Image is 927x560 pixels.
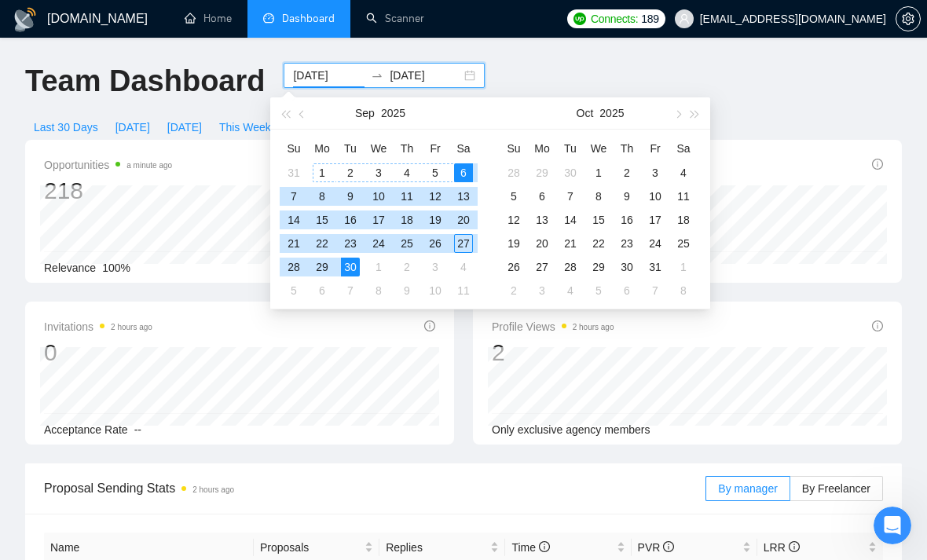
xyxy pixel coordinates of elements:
td: 2025-09-13 [449,185,478,208]
div: 7 [561,187,580,206]
div: 19 [426,210,445,229]
div: 3 [369,163,388,182]
td: 2025-09-26 [421,232,449,255]
td: 2025-09-20 [449,208,478,232]
td: 2025-11-04 [556,279,584,302]
td: 2025-09-25 [393,232,421,255]
td: 2025-09-27 [449,232,478,255]
td: 2025-09-18 [393,208,421,232]
div: 7 [646,281,665,300]
td: 2025-09-09 [336,185,365,208]
div: 23 [341,234,360,253]
span: Proposal Sending Stats [44,478,705,498]
span: [DATE] [115,119,150,136]
div: 27 [454,234,473,253]
span: By Freelancer [802,482,870,495]
div: 24 [369,234,388,253]
time: 2 hours ago [111,323,152,331]
div: 30 [617,258,636,276]
div: 23 [617,234,636,253]
td: 2025-11-01 [669,255,698,279]
button: Last 30 Days [25,115,107,140]
div: 4 [454,258,473,276]
td: 2025-10-30 [613,255,641,279]
th: We [365,136,393,161]
span: info-circle [663,541,674,552]
div: 8 [369,281,388,300]
td: 2025-09-05 [421,161,449,185]
div: 31 [646,258,665,276]
td: 2025-10-17 [641,208,669,232]
button: This Week [211,115,280,140]
div: 28 [561,258,580,276]
td: 2025-09-29 [528,161,556,185]
div: 27 [533,258,551,276]
div: 3 [426,258,445,276]
span: [DATE] [167,119,202,136]
button: [DATE] [159,115,211,140]
h1: Team Dashboard [25,63,265,100]
td: 2025-11-05 [584,279,613,302]
div: 10 [369,187,388,206]
span: By manager [718,482,777,495]
td: 2025-10-08 [584,185,613,208]
td: 2025-09-16 [336,208,365,232]
span: Opportunities [44,156,172,174]
td: 2025-09-04 [393,161,421,185]
td: 2025-09-06 [449,161,478,185]
td: 2025-10-04 [669,161,698,185]
th: Sa [449,136,478,161]
div: 28 [284,258,303,276]
td: 2025-09-21 [280,232,308,255]
td: 2025-10-27 [528,255,556,279]
td: 2025-10-03 [641,161,669,185]
td: 2025-10-12 [500,208,528,232]
div: 12 [504,210,523,229]
th: Su [280,136,308,161]
td: 2025-10-10 [421,279,449,302]
div: 17 [646,210,665,229]
td: 2025-09-23 [336,232,365,255]
td: 2025-09-30 [556,161,584,185]
div: 7 [284,187,303,206]
td: 2025-10-23 [613,232,641,255]
td: 2025-09-19 [421,208,449,232]
td: 2025-10-13 [528,208,556,232]
div: 13 [454,187,473,206]
span: Last 30 Days [34,119,98,136]
td: 2025-10-31 [641,255,669,279]
span: 100% [102,262,130,274]
div: 5 [284,281,303,300]
div: 26 [426,234,445,253]
span: Acceptance Rate [44,423,128,436]
button: 2025 [599,97,624,129]
div: 30 [561,163,580,182]
div: 4 [561,281,580,300]
span: info-circle [872,320,883,331]
iframe: Intercom live chat [874,507,911,544]
td: 2025-09-07 [280,185,308,208]
td: 2025-11-07 [641,279,669,302]
td: 2025-10-02 [393,255,421,279]
div: 7 [341,281,360,300]
td: 2025-10-24 [641,232,669,255]
th: We [584,136,613,161]
span: Invitations [44,317,152,336]
div: 28 [504,163,523,182]
td: 2025-10-09 [613,185,641,208]
div: 8 [313,187,332,206]
td: 2025-10-25 [669,232,698,255]
span: user [679,13,690,24]
span: -- [134,423,141,436]
td: 2025-09-02 [336,161,365,185]
th: Su [500,136,528,161]
div: 9 [341,187,360,206]
div: 5 [504,187,523,206]
td: 2025-09-03 [365,161,393,185]
td: 2025-09-28 [280,255,308,279]
div: 2 [504,281,523,300]
a: homeHome [185,12,232,25]
div: 1 [589,163,608,182]
div: 6 [313,281,332,300]
div: 3 [533,281,551,300]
